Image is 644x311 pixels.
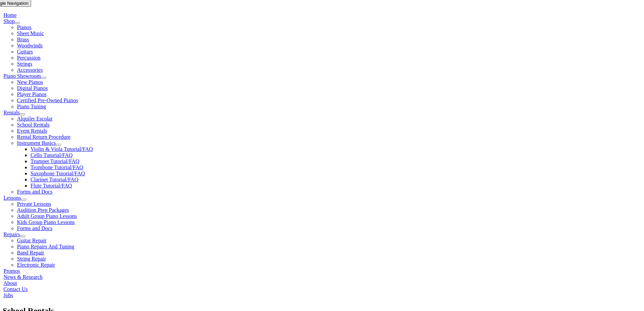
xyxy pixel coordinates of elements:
button: Open submenu of Repairs [20,235,25,237]
a: Private Lessons [17,201,51,207]
a: Violin & Viola Tutorial/FAQ [30,146,93,152]
a: Alquiler Escolar [17,116,52,121]
a: Guitar Repair [17,238,47,243]
a: Event Rentals [17,128,47,134]
a: Promos [3,268,20,274]
button: Open submenu of Shop [15,22,20,24]
a: Band Repair [17,250,44,256]
a: Forms and Docs [17,189,52,195]
a: New Pianos [17,79,43,85]
a: News & Research [3,274,43,280]
a: Trumpet Tutorial/FAQ [30,158,79,164]
a: Repairs [3,231,20,237]
button: Open submenu of Lessons [21,199,26,201]
a: Audition Prep Packages [17,207,69,213]
a: Sheet Music [17,30,44,36]
a: Flute Tutorial/FAQ [30,183,72,188]
a: School Rentals [17,122,49,128]
a: Jobs [3,292,13,298]
a: Accessories [17,67,43,73]
a: Kids Group Piano Lessons [17,219,75,225]
a: Percussion [17,55,40,61]
a: Digital Pianos [17,85,48,91]
a: Piano Tuning [17,104,46,109]
a: Rentals [3,110,20,115]
a: Certified Pre-Owned Pianos [17,97,78,103]
a: Forms and Docs [17,225,52,231]
a: Rental Return Procedure [17,134,70,140]
a: Home [3,12,17,18]
button: Open submenu of Piano Showroom [41,77,46,79]
a: Cello Tutorial/FAQ [30,152,73,158]
a: Pianos [17,24,31,30]
a: About [3,280,17,286]
a: Guitars [17,49,33,54]
a: Shop [3,18,15,24]
a: Contact Us [3,286,28,292]
a: Adult Group Piano Lessons [17,213,77,219]
a: String Repair [17,256,46,262]
a: Brass [17,37,29,42]
button: Open submenu of Rentals [20,113,25,115]
a: Strings [17,61,32,67]
a: Saxophone Tutorial/FAQ [30,171,85,176]
button: Open submenu of Instrument Basics [56,144,61,146]
a: Clarinet Tutorial/FAQ [30,177,78,182]
a: Instrument Basics [17,140,56,146]
a: Piano Showroom [3,73,41,79]
a: Piano Repairs And Tuning [17,244,74,249]
a: Woodwinds [17,43,43,48]
a: Trombone Tutorial/FAQ [30,164,83,170]
a: Player Pianos [17,91,47,97]
a: Lessons [3,195,21,201]
a: Electronic Repair [17,262,55,268]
